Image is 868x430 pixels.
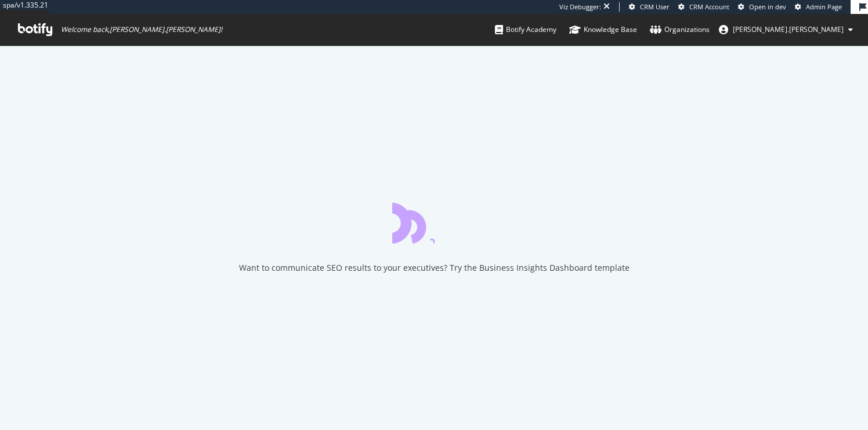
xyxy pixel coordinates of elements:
[569,24,637,35] div: Knowledge Base
[738,2,786,12] a: Open in dev
[795,2,842,12] a: Admin Page
[650,14,710,45] a: Organizations
[678,2,729,12] a: CRM Account
[61,25,222,34] span: Welcome back, [PERSON_NAME].[PERSON_NAME] !
[495,24,556,35] div: Botify Academy
[689,2,729,11] span: CRM Account
[495,14,556,45] a: Botify Academy
[710,20,862,39] button: [PERSON_NAME].[PERSON_NAME]
[559,2,601,12] div: Viz Debugger:
[239,262,630,274] div: Want to communicate SEO results to your executives? Try the Business Insights Dashboard template
[569,14,637,45] a: Knowledge Base
[640,2,670,11] span: CRM User
[629,2,670,12] a: CRM User
[733,24,844,34] span: scott.laughlin
[392,202,476,243] div: animation
[749,2,786,11] span: Open in dev
[650,24,710,35] div: Organizations
[806,2,842,11] span: Admin Page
